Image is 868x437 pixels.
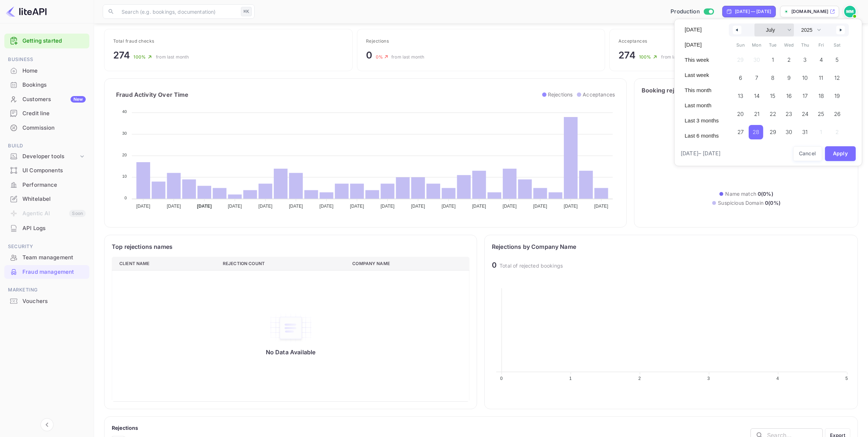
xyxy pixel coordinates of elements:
span: Sun [732,39,749,51]
button: 19 [829,87,846,101]
span: Mon [749,39,765,51]
button: [DATE] [680,23,723,36]
button: 21 [749,105,765,120]
span: Wed [781,39,797,51]
span: 3 [803,53,807,66]
button: 15 [765,87,781,101]
span: 10 [802,72,808,85]
button: 26 [829,105,846,120]
button: 3 [797,51,813,65]
button: 11 [813,69,829,83]
button: 6 [732,69,749,83]
span: 14 [754,90,759,103]
span: Sat [829,39,846,51]
button: 22 [765,105,781,120]
button: This week [680,54,723,66]
span: 4 [820,53,823,66]
span: 17 [803,90,808,103]
span: 2 [787,53,791,66]
span: 7 [755,72,758,85]
span: 16 [786,90,792,103]
span: Thu [797,39,813,51]
button: [DATE] [680,39,723,51]
span: 27 [737,126,744,139]
span: Tue [765,39,781,51]
button: 2 [781,51,797,65]
button: 9 [781,69,797,83]
button: Last week [680,69,723,81]
button: This month [680,84,723,96]
button: 10 [797,69,813,83]
button: Apply [825,146,856,161]
button: 7 [749,69,765,83]
span: 18 [818,90,824,103]
span: 24 [802,108,808,121]
button: Last 6 months [680,130,723,142]
span: 6 [739,72,742,85]
span: 12 [834,72,840,85]
button: 23 [781,105,797,120]
span: 5 [835,53,839,66]
button: 13 [732,87,749,101]
span: 8 [771,72,774,85]
button: 30 [781,123,797,138]
button: Last month [680,99,723,112]
span: Fri [813,39,829,51]
button: 29 [765,123,781,138]
span: 28 [753,126,759,139]
button: 18 [813,87,829,101]
span: 11 [819,72,823,85]
button: 4 [813,51,829,65]
button: 25 [813,105,829,120]
button: 1 [765,51,781,65]
button: 12 [829,69,846,83]
button: 28 [749,123,765,138]
button: 8 [765,69,781,83]
button: 24 [797,105,813,120]
button: Last 3 months [680,114,723,127]
button: 17 [797,87,813,101]
button: 27 [732,123,749,138]
button: Cancel [793,146,822,161]
span: 9 [787,72,791,85]
span: 30 [786,126,792,139]
span: 22 [770,108,776,121]
span: 26 [834,108,841,121]
span: 19 [834,90,840,103]
span: 21 [754,108,759,121]
button: 16 [781,87,797,101]
span: 23 [786,108,792,121]
span: 20 [737,108,744,121]
span: 29 [770,126,776,139]
span: 1 [772,53,774,66]
span: 15 [770,90,775,103]
button: 20 [732,105,749,120]
span: 31 [802,126,808,139]
span: 13 [738,90,743,103]
span: [DATE] – [DATE] [681,150,720,158]
button: 5 [829,51,846,65]
span: 25 [818,108,824,121]
button: 14 [749,87,765,101]
button: 31 [797,123,813,138]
